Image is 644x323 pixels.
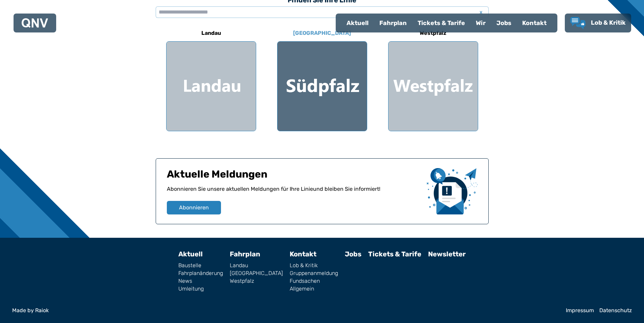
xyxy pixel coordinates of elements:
[167,168,421,185] h1: Aktuelle Meldungen
[341,14,374,32] a: Aktuell
[388,25,478,131] a: Westpfalz Region Westpfalz
[230,250,260,258] a: Fahrplan
[517,14,552,32] a: Kontakt
[427,168,478,214] img: newsletter
[166,25,256,131] a: Landau Region Landau
[179,204,209,212] span: Abonnieren
[374,14,412,32] a: Fahrplan
[178,278,223,284] a: News
[290,28,354,39] h6: [GEOGRAPHIC_DATA]
[178,263,223,268] a: Baustelle
[470,14,491,32] a: Wir
[570,17,626,29] a: Lob & Kritik
[22,18,48,28] img: QNV Logo
[167,185,421,201] p: Abonnieren Sie unsere aktuellen Meldungen für Ihre Linie und bleiben Sie informiert!
[178,250,203,258] a: Aktuell
[230,263,283,268] a: Landau
[290,286,338,292] a: Allgemein
[428,250,466,258] a: Newsletter
[591,19,626,26] span: Lob & Kritik
[566,308,594,313] a: Impressum
[178,271,223,276] a: Fahrplanänderung
[368,250,421,258] a: Tickets & Tarife
[178,286,223,292] a: Umleitung
[491,14,517,32] a: Jobs
[599,308,632,313] a: Datenschutz
[290,250,316,258] a: Kontakt
[290,278,338,284] a: Fundsachen
[199,28,224,39] h6: Landau
[476,8,486,16] span: x
[230,271,283,276] a: [GEOGRAPHIC_DATA]
[277,25,367,131] a: [GEOGRAPHIC_DATA] Region Südpfalz
[345,250,361,258] a: Jobs
[230,278,283,284] a: Westpfalz
[290,271,338,276] a: Gruppenanmeldung
[412,14,470,32] a: Tickets & Tarife
[417,28,449,39] h6: Westpfalz
[290,263,338,268] a: Lob & Kritik
[22,16,48,30] a: QNV Logo
[167,201,221,214] button: Abonnieren
[12,308,560,313] a: Made by Raiok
